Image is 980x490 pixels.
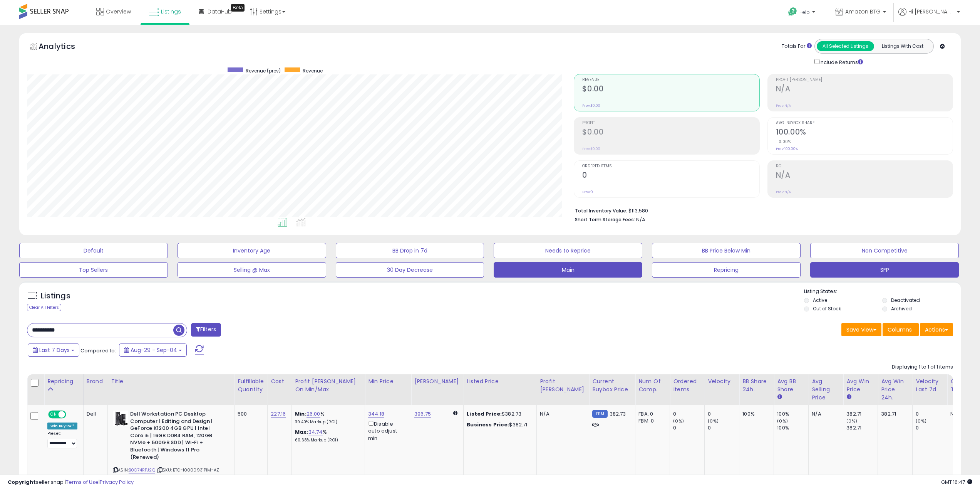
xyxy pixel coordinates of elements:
button: All Selected Listings [817,41,874,51]
div: 0 [673,411,704,418]
b: Short Term Storage Fees: [575,216,635,223]
small: Prev: 0 [582,190,593,194]
h5: Analytics [39,41,90,54]
small: Prev: $0.00 [582,146,600,151]
label: Out of Stock [813,305,841,312]
div: Disable auto adjust min [368,419,405,442]
button: Selling @ Max [178,262,326,278]
div: $382.73 [467,411,531,418]
a: Privacy Policy [100,478,134,486]
div: Totals For [782,43,812,50]
span: Revenue (prev) [246,67,281,74]
button: Save View [841,323,881,336]
small: Prev: N/A [776,190,791,194]
span: 2025-09-12 16:47 GMT [941,478,972,486]
div: Profit [PERSON_NAME] [540,377,586,394]
span: Listings [161,8,181,15]
div: FBA: 0 [638,411,664,418]
a: B0C74RPJ2Q [129,467,155,473]
a: Terms of Use [66,478,99,486]
b: Max: [295,428,308,436]
small: Avg BB Share. [777,394,782,401]
div: Preset: [47,431,77,448]
span: Revenue [303,67,323,74]
small: (0%) [673,418,684,424]
div: Velocity Last 7d [916,377,944,394]
b: Total Inventory Value: [575,207,627,214]
div: $382.71 [467,421,531,428]
img: 41MkfWEtegL._SL40_.jpg [113,411,128,426]
div: BB Share 24h. [742,377,771,394]
div: Tooltip anchor [231,4,245,12]
div: Min Price [368,377,408,386]
p: 60.68% Markup (ROI) [295,438,359,443]
div: Displaying 1 to 1 of 1 items [892,364,953,371]
a: 34.74 [308,428,323,436]
span: Profit [582,121,759,125]
button: Non Competitive [810,243,959,258]
div: Cost [271,377,288,386]
p: 39.40% Markup (ROI) [295,419,359,425]
div: Velocity [708,377,736,386]
button: Listings With Cost [874,41,931,51]
a: 26.00 [307,410,320,418]
button: Columns [883,323,919,336]
span: Profit [PERSON_NAME] [776,78,953,82]
span: Help [799,9,810,15]
span: 382.73 [610,410,626,418]
div: 382.71 [846,424,878,431]
div: N/A [540,411,583,418]
div: Current Buybox Price [592,377,632,394]
div: [PERSON_NAME] [414,377,460,386]
span: Aug-29 - Sep-04 [131,346,177,354]
div: Profit [PERSON_NAME] on Min/Max [295,377,362,394]
button: BB Drop in 7d [336,243,484,258]
a: 396.75 [414,410,431,418]
div: Include Returns [809,57,872,66]
h2: N/A [776,171,953,181]
a: 344.18 [368,410,384,418]
small: 0.00% [776,139,791,145]
b: Listed Price: [467,410,502,418]
a: Hi [PERSON_NAME] [898,8,960,25]
div: Title [111,377,231,386]
button: Repricing [652,262,801,278]
small: FBM [592,410,607,418]
button: Aug-29 - Sep-04 [119,344,187,357]
button: Inventory Age [178,243,326,258]
small: (0%) [708,418,719,424]
div: Listed Price [467,377,533,386]
p: Listing States: [804,288,961,295]
small: (0%) [916,418,926,424]
div: 0 [708,411,739,418]
th: The percentage added to the cost of goods (COGS) that forms the calculator for Min & Max prices. [292,374,365,405]
b: Dell Workstation PC Desktop Computer | Editing and Design | GeForce K1200 4GB GPU | Intel Core i5... [130,411,224,463]
div: Repricing [47,377,80,386]
button: Top Sellers [19,262,168,278]
strong: Copyright [8,478,36,486]
small: (0%) [777,418,788,424]
label: Archived [891,305,912,312]
button: Main [494,262,642,278]
label: Active [813,297,827,303]
span: Amazon BTG [845,8,881,15]
button: 30 Day Decrease [336,262,484,278]
button: Actions [920,323,953,336]
li: $113,580 [575,205,947,215]
span: Overview [106,8,131,15]
h2: 100.00% [776,128,953,138]
div: Avg Win Price 24h. [881,377,909,402]
small: Prev: N/A [776,103,791,108]
b: Business Price: [467,421,509,428]
div: 500 [238,411,261,418]
div: Avg Win Price [846,377,874,394]
button: Last 7 Days [28,344,79,357]
label: Deactivated [891,297,920,303]
div: % [295,411,359,425]
button: BB Price Below Min [652,243,801,258]
div: 382.71 [846,411,878,418]
h2: $0.00 [582,84,759,95]
div: Ordered Items [673,377,701,394]
div: 100% [777,411,808,418]
span: Ordered Items [582,164,759,168]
